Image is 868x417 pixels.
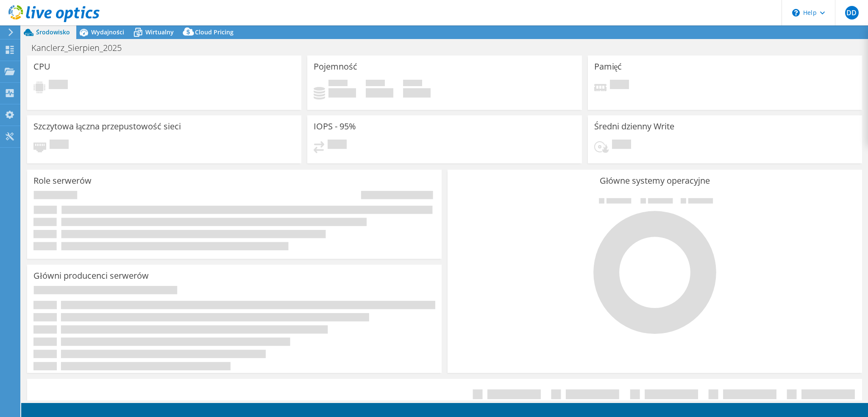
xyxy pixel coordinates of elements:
h4: 0 GiB [366,88,393,98]
h3: Główni producenci serwerów [33,271,149,280]
h3: Role serwerów [33,176,92,185]
svg: \n [792,9,800,17]
span: Oczekuje [49,80,68,91]
h3: Pojemność [314,62,357,71]
h4: 0 GiB [403,88,431,98]
span: Użytkownik [328,80,348,88]
span: Oczekuje [612,140,631,151]
span: DD [845,6,859,20]
span: Oczekuje [50,140,69,151]
span: Wolne [366,80,385,88]
h3: Średni dzienny Write [594,122,674,131]
h3: Szczytowa łączna przepustowość sieci [33,122,181,131]
h3: IOPS - 95% [314,122,356,131]
span: Środowisko [36,28,70,36]
span: Łącznie [403,80,422,88]
span: Wydajności [91,28,124,36]
h1: Kanclerz_Sierpien_2025 [28,43,135,53]
h4: 0 GiB [328,88,356,98]
h3: Pamięć [594,62,622,71]
span: Cloud Pricing [195,28,234,36]
h3: Główne systemy operacyjne [454,176,856,185]
span: Oczekuje [610,80,629,91]
span: Oczekuje [328,140,347,151]
span: Wirtualny [145,28,174,36]
h3: CPU [33,62,50,71]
